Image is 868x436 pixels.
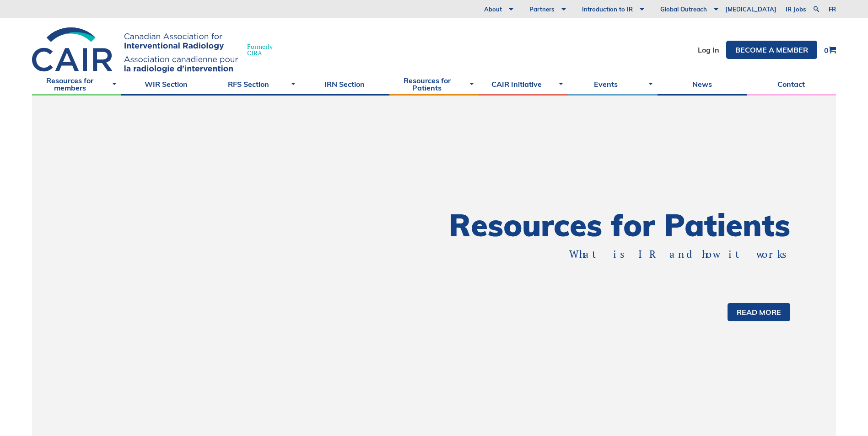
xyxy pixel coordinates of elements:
[121,73,210,96] a: WIR Section
[32,27,238,73] img: CIRA
[824,46,836,54] a: 0
[479,73,568,96] a: CAIR Initiative
[568,73,657,96] a: Events
[32,73,121,96] a: Resources for members
[829,6,836,12] a: fr
[747,73,836,96] a: Contact
[728,303,790,321] a: Read more
[247,43,273,56] span: Formerly CIRA
[726,41,817,59] a: Become a member
[210,73,300,96] a: RFS Section
[300,73,389,96] a: IRN Section
[658,73,747,96] a: News
[434,210,791,240] h1: Resources for Patients
[389,73,479,96] a: Resources for Patients
[466,247,791,261] p: What is IR and how it works
[32,27,282,73] a: FormerlyCIRA
[698,46,719,53] a: Log In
